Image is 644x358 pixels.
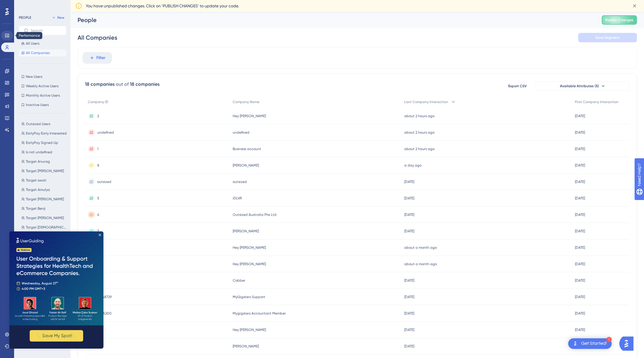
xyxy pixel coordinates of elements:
span: Target [PERSON_NAME] [26,216,64,220]
button: Filter [83,52,112,64]
time: [DATE] [575,262,585,266]
span: Inactive Users [26,102,49,107]
span: Cobber [233,278,245,283]
span: Mygigsters Accountant Member [233,311,286,316]
div: out of [116,81,129,88]
button: Is not undefined [19,149,70,156]
time: [DATE] [404,311,414,315]
span: [PERSON_NAME] [233,163,259,168]
time: [DATE] [575,130,585,135]
div: All Companies [78,33,117,42]
button: Target [PERSON_NAME] [19,196,70,203]
button: Target [PERSON_NAME] [19,167,70,174]
span: 2 [97,114,99,118]
button: EarlyPay Early Interested [19,130,70,137]
span: Outsized Australia Pte Ltd [233,212,276,217]
span: Weekly Active Users [26,84,58,88]
span: Save Segment [596,35,620,40]
button: Inactive Users [19,101,66,108]
time: [DATE] [404,278,414,283]
span: Need Help? [14,1,37,9]
span: MyGigsters Support [233,295,265,299]
time: [DATE] [575,295,585,299]
span: Filter [96,54,105,61]
time: [DATE] [404,196,414,200]
div: PEOPLE [19,15,31,20]
span: EarlyPay Early Interested [26,131,67,136]
time: [DATE] [575,147,585,151]
span: 7845200 [97,311,112,316]
span: Is not undefined [26,150,52,154]
button: All Companies [19,49,66,56]
button: Weekly Active Users [19,83,66,90]
span: Outsized Users [26,122,50,126]
span: Monthly Active Users [26,93,60,98]
span: Target Amulya [26,187,50,192]
button: Target Amulya [19,186,70,193]
button: Available Attributes (5) [536,81,630,91]
button: Target swati [19,177,70,184]
div: 18 companies [130,81,160,88]
button: Target [PERSON_NAME] [19,214,70,221]
span: All Companies [26,51,50,55]
button: ✨ Save My Spot!✨ [20,99,74,110]
span: undefined [97,130,114,135]
button: Export CSV [503,81,532,91]
span: Target Benji [26,206,46,211]
img: launcher-image-alternative-text [572,340,579,347]
span: Hey [PERSON_NAME] [233,327,266,332]
div: People [78,16,587,24]
button: Outsized Users [19,120,70,127]
span: New Users [26,74,42,79]
div: Get Started! [581,340,607,347]
span: New [57,15,64,20]
time: [DATE] [575,278,585,283]
span: Export CSV [508,84,527,88]
time: [DATE] [575,163,585,167]
span: EarlyPay Signed Up [26,140,58,145]
time: [DATE] [404,328,414,332]
button: EarlyPay Signed Up [19,139,70,146]
button: Save Segment [578,33,637,42]
input: Search [31,28,61,33]
span: All Users [26,41,39,46]
span: Target swati [26,178,46,183]
span: 7 [97,229,99,233]
button: Target Anurag [19,158,70,165]
div: 18 companies [85,81,115,88]
time: about a month ago [404,246,437,250]
div: Close Preview [89,2,92,5]
iframe: UserGuiding AI Assistant Launcher [619,335,637,352]
span: 6 [97,212,99,217]
button: Target [DEMOGRAPHIC_DATA] [19,224,70,231]
span: Business account [233,147,261,151]
button: New [50,14,66,21]
time: [DATE] [575,229,585,233]
time: [DATE] [575,311,585,315]
time: [DATE] [575,213,585,217]
span: outsized [97,179,111,184]
span: undefined [233,130,249,135]
time: about 2 hours ago [404,114,435,118]
span: iDLVR [233,196,242,201]
button: New Users [19,73,66,80]
time: about 2 hours ago [404,147,435,151]
span: Target [DEMOGRAPHIC_DATA] [26,225,68,230]
span: Target [PERSON_NAME] [26,197,64,201]
time: [DATE] [404,344,414,348]
span: Target [PERSON_NAME] [26,169,64,173]
time: a day ago [404,163,422,167]
span: outsized [233,179,247,184]
span: Hey [PERSON_NAME] [233,245,266,250]
time: [DATE] [575,196,585,200]
time: about a month ago [404,262,437,266]
time: [DATE] [575,328,585,332]
span: Publish Changes [605,18,633,22]
span: [PERSON_NAME] [233,344,259,349]
time: [DATE] [575,114,585,118]
div: 1 [606,337,612,342]
span: Last Company Interaction [404,100,448,104]
span: Target Anurag [26,159,50,164]
span: First Company Interaction [575,100,618,104]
